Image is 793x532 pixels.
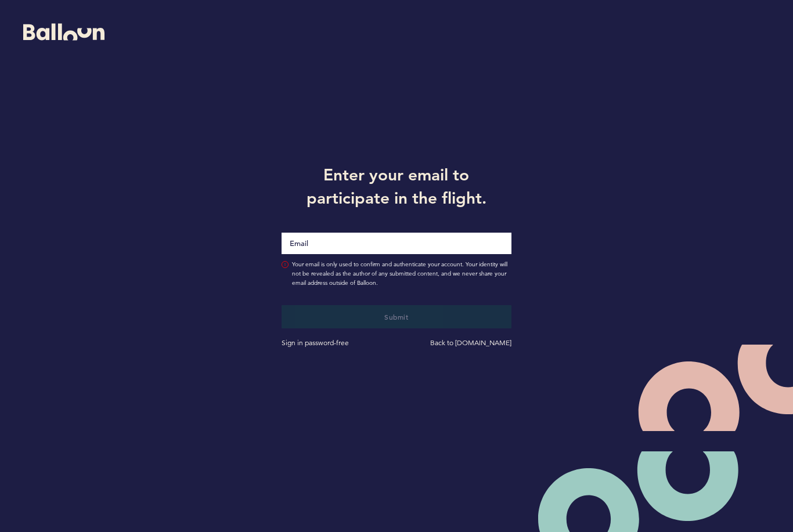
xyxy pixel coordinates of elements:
h1: Enter your email to participate in the flight. [273,163,520,209]
span: Submit [384,312,408,321]
span: Your email is only used to confirm and authenticate your account. Your identity will not be revea... [292,260,511,288]
a: Sign in password-free [282,338,349,347]
a: Back to [DOMAIN_NAME] [430,338,511,347]
button: Submit [282,305,511,328]
input: Email [282,233,511,254]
